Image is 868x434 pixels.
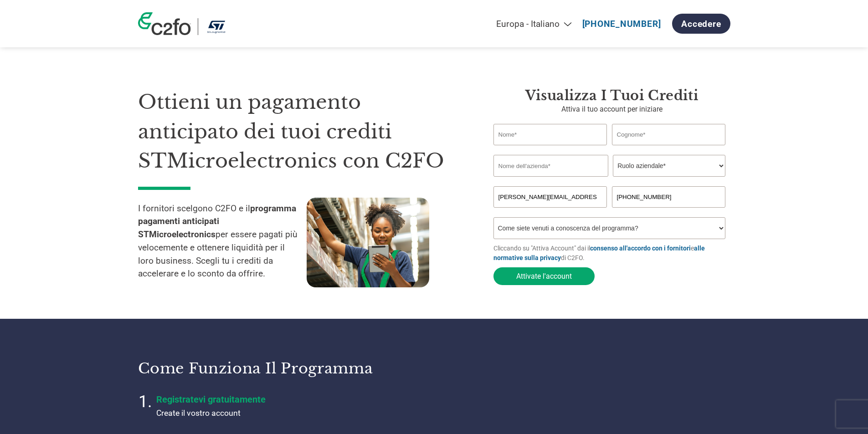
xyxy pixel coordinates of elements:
p: Attiva il tuo account per iniziare [493,104,730,115]
img: supply chain worker [307,198,429,287]
a: [PHONE_NUMBER] [582,19,661,29]
select: Title/Role [613,155,725,177]
input: Nome* [493,124,607,145]
input: Cognome* [612,124,726,145]
div: Inavlid Phone Number [612,209,726,214]
div: Invalid company name or company name is too long [493,178,726,183]
p: I fornitori scelgono C2FO e il per essere pagati più velocemente e ottenere liquidità per il loro... [138,202,307,281]
div: Invalid first name or first name is too long [493,146,607,151]
button: Attivate l'account [493,267,595,285]
h3: Visualizza i tuoi crediti [493,87,730,104]
input: Invalid Email format [493,186,607,208]
h3: Come funziona il programma [138,359,423,378]
a: consenso all'accordo con i fornitori [590,245,691,252]
a: Accedere [672,14,730,34]
input: Telefono* [612,186,726,208]
p: Cliccando su "Attiva Account" dai il e di C2FO. [493,244,730,263]
p: Create il vostro account [156,407,384,419]
input: Nome dell'azienda* [493,155,608,177]
strong: programma pagamenti anticipati STMicroelectronics [138,203,296,240]
img: STMicroelectronics [205,18,228,35]
div: Inavlid Email Address [493,209,607,214]
div: Invalid last name or last name is too long [612,146,726,151]
h4: Registratevi gratuitamente [156,394,384,405]
img: c2fo logo [138,12,191,35]
h1: Ottieni un pagamento anticipato dei tuoi crediti STMicroelectronics con C2FO [138,87,466,176]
